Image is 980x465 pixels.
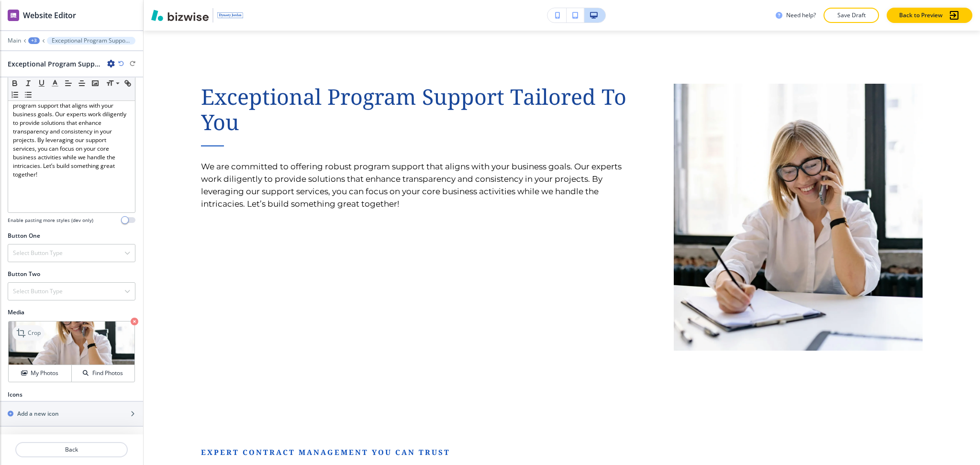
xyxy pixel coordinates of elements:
p: Expert Contract Management You Can Trust [201,446,923,458]
button: Back [15,442,128,457]
div: CropMy PhotosFind Photos [8,321,135,383]
h4: Select Button Type [13,287,63,296]
img: 3713bc797fc45ee6ecbf5ee58252f8c6.webp [674,84,923,351]
p: Exceptional Program Support Tailored To You [52,37,131,44]
img: Your Logo [217,12,243,18]
p: We are committed to offering robust program support that aligns with your business goals. Our exp... [13,93,130,179]
img: editor icon [8,10,19,21]
p: Save Draft [836,11,867,20]
h2: Exceptional Program Support Tailored To You [8,59,103,69]
button: Main [8,37,21,44]
h2: Icons [8,390,22,399]
h4: Select Button Type [13,249,63,257]
p: Back [16,445,127,454]
button: Exceptional Program Support Tailored To You [47,37,135,44]
h2: Website Editor [23,10,76,21]
h2: Media [8,308,135,317]
div: Crop [12,325,45,341]
p: Crop [28,329,41,337]
button: Find Photos [72,365,134,382]
button: Save Draft [824,8,879,23]
h3: Need help? [786,11,816,20]
button: Back to Preview [887,8,972,23]
h4: Find Photos [92,369,123,377]
h4: Enable pasting more styles (dev only) [8,217,93,224]
span: Exceptional Program Support Tailored To You [201,82,632,136]
h2: Add a new icon [17,410,59,418]
button: +3 [28,37,40,44]
img: Bizwise Logo [151,10,209,21]
h2: Button One [8,232,40,240]
p: We are committed to offering robust program support that aligns with your business goals. Our exp... [201,160,639,210]
h4: My Photos [31,369,58,377]
p: Back to Preview [899,11,943,20]
button: My Photos [9,365,72,382]
h2: Button Two [8,270,40,278]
